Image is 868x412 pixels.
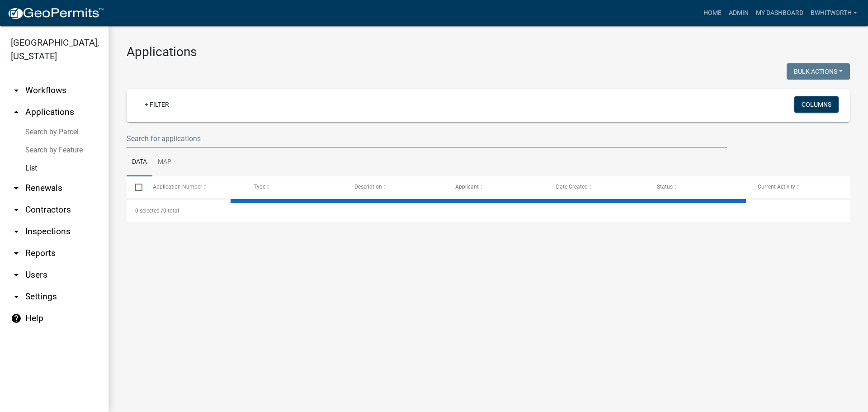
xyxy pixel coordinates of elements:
i: arrow_drop_down [11,270,22,280]
datatable-header-cell: Select [127,176,144,198]
span: Type [254,184,265,190]
i: arrow_drop_down [11,226,22,237]
a: Map [152,148,177,177]
a: Home [700,5,725,22]
input: Search for applications [127,129,727,148]
a: Data [127,148,152,177]
datatable-header-cell: Description [346,176,447,198]
datatable-header-cell: Current Activity [749,176,850,198]
button: Columns [794,96,839,113]
span: Application Number [153,184,202,190]
span: Status [657,184,673,190]
span: Current Activity [758,184,795,190]
datatable-header-cell: Type [245,176,345,198]
i: arrow_drop_down [11,248,22,259]
a: BWhitworth [807,5,861,22]
a: + Filter [137,96,176,113]
button: Bulk Actions [787,63,850,80]
i: help [11,313,22,324]
div: 0 total [127,199,850,222]
datatable-header-cell: Application Number [144,176,245,198]
a: My Dashboard [752,5,807,22]
i: arrow_drop_up [11,107,22,118]
i: arrow_drop_down [11,204,22,215]
span: Applicant [455,184,479,190]
datatable-header-cell: Date Created [547,176,648,198]
a: Admin [725,5,752,22]
span: Date Created [556,184,588,190]
datatable-header-cell: Applicant [447,176,547,198]
span: Description [354,184,382,190]
i: arrow_drop_down [11,183,22,194]
i: arrow_drop_down [11,85,22,96]
h3: Applications [127,44,850,60]
i: arrow_drop_down [11,291,22,302]
span: 0 selected / [135,208,163,214]
datatable-header-cell: Status [648,176,749,198]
